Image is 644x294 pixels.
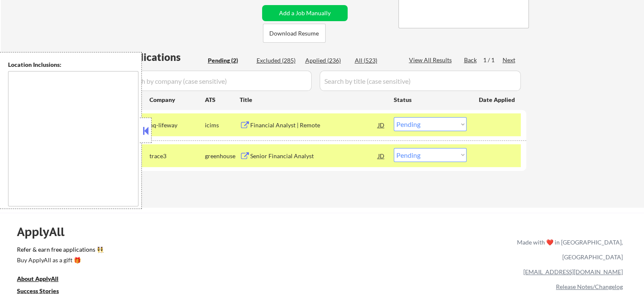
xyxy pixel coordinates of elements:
[17,257,102,263] div: Buy ApplyAll as a gift 🎁
[483,56,503,64] div: 1 / 1
[377,148,386,163] div: JD
[514,235,623,264] div: Made with ❤️ in [GEOGRAPHIC_DATA], [GEOGRAPHIC_DATA]
[17,225,74,239] div: ApplyAll
[263,24,326,43] button: Download Resume
[121,71,312,91] input: Search by company (case sensitive)
[17,256,102,266] a: Buy ApplyAll as a gift 🎁
[464,56,478,64] div: Back
[556,283,623,290] a: Release Notes/Changelog
[262,5,348,21] button: Add a Job Manually
[355,56,397,65] div: All (523)
[17,247,340,256] a: Refer & earn free applications 👯‍♀️
[503,56,516,64] div: Next
[250,152,378,160] div: Senior Financial Analyst
[17,274,70,285] a: About ApplyAll
[121,52,205,62] div: Applications
[149,152,205,160] div: trace3
[205,152,240,160] div: greenhouse
[305,56,348,65] div: Applied (236)
[240,96,386,104] div: Title
[523,268,623,275] a: [EMAIL_ADDRESS][DOMAIN_NAME]
[377,117,386,132] div: JD
[205,96,240,104] div: ATS
[479,96,516,104] div: Date Applied
[205,121,240,129] div: icims
[394,92,467,107] div: Status
[257,56,299,65] div: Excluded (285)
[320,71,521,91] input: Search by title (case sensitive)
[409,56,454,64] div: View All Results
[208,56,250,65] div: Pending (2)
[149,96,205,104] div: Company
[250,121,378,129] div: Financial Analyst | Remote
[8,60,138,69] div: Location Inclusions:
[149,121,205,129] div: hq-lifeway
[17,275,58,282] u: About ApplyAll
